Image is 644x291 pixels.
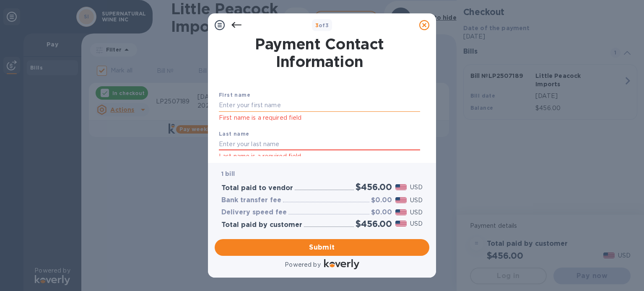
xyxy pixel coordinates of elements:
img: USD [395,221,407,227]
h3: Bank transfer fee [221,196,281,204]
h3: Delivery speed fee [221,209,287,216]
button: Submit [215,239,429,256]
h1: Payment Contact Information [219,35,420,70]
p: Last name is a required field [219,152,420,161]
span: 3 [315,22,319,28]
h3: $0.00 [371,196,392,204]
input: Enter your last name [219,138,420,151]
p: First name is a required field [219,113,420,123]
img: USD [395,209,407,215]
p: USD [410,196,423,205]
span: Submit [221,242,423,252]
p: USD [410,208,423,217]
h3: Total paid by customer [221,221,302,229]
b: Last name [219,131,249,137]
h2: $456.00 [356,182,392,192]
img: USD [395,197,407,203]
p: Powered by [285,260,320,269]
h3: Total paid to vendor [221,184,293,192]
b: of 3 [315,22,329,28]
p: USD [410,219,423,228]
b: First name [219,92,250,98]
h3: $0.00 [371,209,392,216]
h2: $456.00 [356,219,392,229]
p: USD [410,183,423,192]
img: Logo [324,259,359,269]
input: Enter your first name [219,99,420,112]
img: USD [395,184,407,190]
b: 1 bill [221,170,235,177]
